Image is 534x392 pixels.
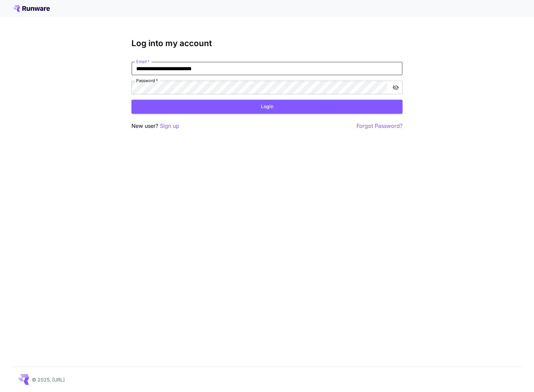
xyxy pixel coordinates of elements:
[390,81,402,94] button: toggle password visibility
[356,122,403,130] button: Forgot Password?
[136,78,158,83] label: Password
[136,59,149,64] label: Email
[131,100,403,114] button: Login
[131,39,403,48] h3: Log into my account
[131,122,179,130] p: New user?
[32,376,65,383] p: © 2025, [URL]
[160,122,179,130] button: Sign up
